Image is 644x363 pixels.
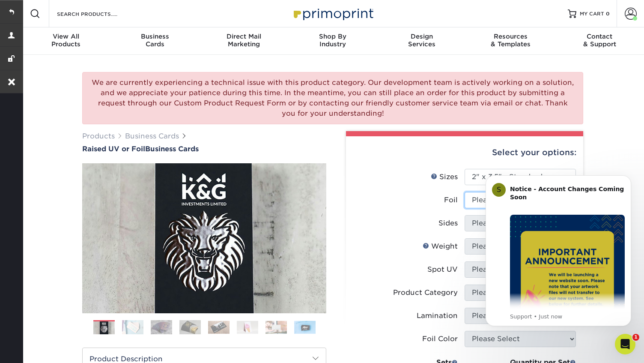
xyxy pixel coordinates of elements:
h1: Business Cards [82,145,326,153]
img: Business Cards 07 [265,321,287,334]
a: View AllProducts [21,27,110,55]
span: Shop By [288,33,377,40]
img: Business Cards 02 [122,320,143,335]
div: Select your options: [353,136,576,169]
img: Business Cards 04 [179,320,201,335]
div: & Templates [466,33,555,48]
span: Resources [466,33,555,40]
div: & Support [555,33,644,48]
a: Business Cards [125,132,179,140]
span: 1 [632,334,639,341]
span: Direct Mail [199,33,288,40]
div: Spot UV [427,264,458,275]
div: Weight [423,241,458,252]
div: Industry [288,33,377,48]
span: Raised UV or Foil [82,145,145,153]
iframe: Google Customer Reviews [2,337,73,360]
iframe: Intercom notifications message [473,162,644,340]
a: Direct MailMarketing [199,27,288,55]
div: Foil Color [422,334,458,344]
img: Business Cards 05 [208,321,230,334]
span: 0 [606,11,610,17]
span: Business [110,33,200,40]
div: Marketing [199,33,288,48]
iframe: Intercom live chat [615,334,635,354]
span: MY CART [580,10,604,18]
img: Business Cards 08 [294,321,316,334]
a: Products [82,132,115,140]
span: View All [21,33,110,40]
div: We are currently experiencing a technical issue with this product category. Our development team ... [82,72,583,124]
a: Shop ByIndustry [288,27,377,55]
a: DesignServices [377,27,466,55]
div: Sizes [431,172,458,182]
div: Cards [110,33,200,48]
a: Contact& Support [555,27,644,55]
img: Business Cards 03 [151,320,172,335]
a: Raised UV or FoilBusiness Cards [82,145,326,153]
a: Resources& Templates [466,27,555,55]
div: Product Category [393,288,458,298]
img: Raised UV or Foil 01 [82,116,326,360]
div: Services [377,33,466,48]
div: Sides [438,218,458,228]
div: Products [21,33,110,48]
span: Contact [555,33,644,40]
div: Lamination [417,311,458,321]
span: Design [377,33,466,40]
img: Business Cards 01 [93,317,115,339]
a: BusinessCards [110,27,200,55]
img: Business Cards 06 [237,321,258,334]
input: SEARCH PRODUCTS..... [56,9,140,19]
div: Foil [444,195,458,205]
img: Primoprint [290,4,376,23]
